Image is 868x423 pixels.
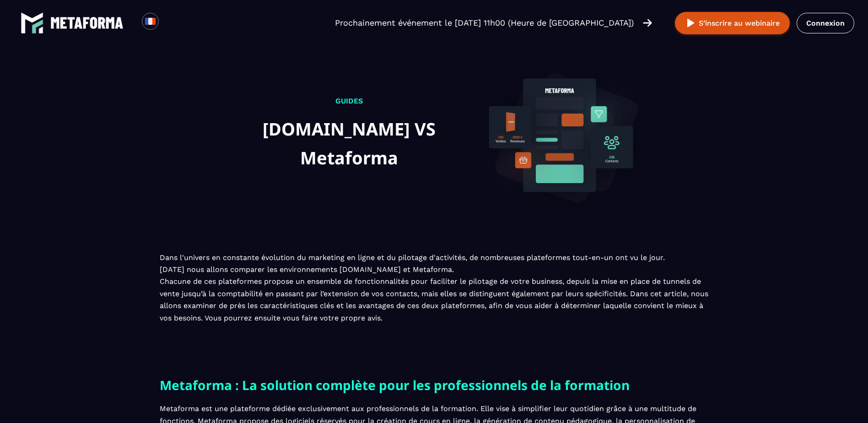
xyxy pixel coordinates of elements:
[228,95,470,107] p: Guides
[685,17,696,29] img: play
[160,374,709,396] h2: Metaforma : La solution complète pour les professionnels de la formation
[160,252,709,324] p: Dans l'univers en constante évolution du marketing en ligne et du pilotage d'activités, de nombre...
[159,13,181,33] div: Search for option
[479,55,640,216] img: logiciel-background
[643,18,652,28] img: arrow-right
[335,16,634,29] p: Prochainement événement le [DATE] 11h00 (Heure de [GEOGRAPHIC_DATA])
[228,114,470,172] h1: [DOMAIN_NAME] VS Metaforma
[797,13,854,33] a: Connexion
[675,12,790,34] button: S’inscrire au webinaire
[167,17,173,28] input: Search for option
[21,11,43,34] img: logo
[50,17,124,29] img: logo
[145,16,156,27] img: fr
